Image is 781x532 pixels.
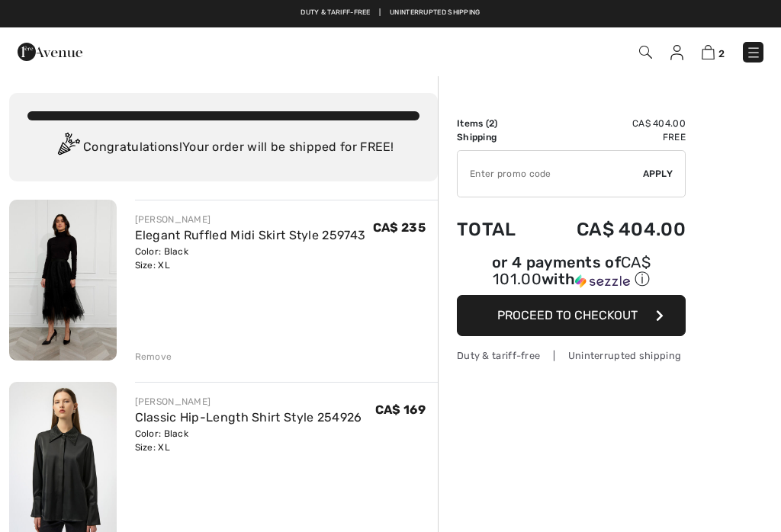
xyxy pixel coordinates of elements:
div: or 4 payments of with [457,255,686,290]
img: Shopping Bag [702,45,715,59]
img: My Info [670,45,683,60]
td: CA$ 404.00 [537,204,686,255]
span: CA$ 169 [375,402,426,417]
button: Proceed to Checkout [457,295,686,336]
img: Menu [746,45,761,60]
img: Sezzle [575,274,630,288]
img: Elegant Ruffled Midi Skirt Style 259743 [9,200,117,361]
div: Duty & tariff-free | Uninterrupted shipping [457,348,686,363]
a: 1ère Avenue [18,43,82,58]
span: 2 [718,48,725,59]
td: Free [537,130,686,144]
img: Congratulation2.svg [53,133,83,163]
a: 2 [702,43,725,61]
div: Color: Black Size: XL [135,427,362,454]
a: Elegant Ruffled Midi Skirt Style 259743 [135,228,366,242]
td: Total [457,204,537,255]
span: 2 [489,118,494,129]
span: Proceed to Checkout [497,308,638,322]
td: CA$ 404.00 [537,117,686,130]
span: CA$ 235 [373,220,426,235]
div: [PERSON_NAME] [135,395,362,409]
input: Promo code [458,151,643,197]
div: Remove [135,350,172,364]
div: or 4 payments ofCA$ 101.00withSezzle Click to learn more about Sezzle [457,255,686,295]
img: 1ère Avenue [18,37,82,67]
span: CA$ 101.00 [493,253,651,288]
td: Shipping [457,130,537,144]
div: [PERSON_NAME] [135,213,366,226]
a: Classic Hip-Length Shirt Style 254926 [135,410,362,425]
div: Congratulations! Your order will be shipped for FREE! [27,133,419,163]
td: Items ( ) [457,117,537,130]
div: Color: Black Size: XL [135,245,366,272]
span: Apply [643,167,673,181]
img: Search [639,46,652,59]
